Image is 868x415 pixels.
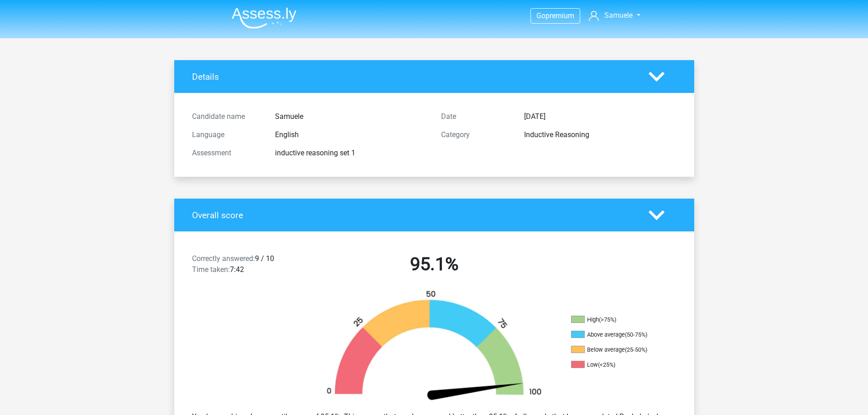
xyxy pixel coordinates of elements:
[317,253,552,275] h2: 95.1%
[434,111,517,122] div: Date
[268,111,434,122] div: Samuele
[268,129,434,140] div: English
[185,111,268,122] div: Candidate name
[268,148,434,159] div: inductive reasoning set 1
[311,290,557,404] img: 95.143280480a54.png
[434,129,517,140] div: Category
[625,346,647,353] div: (25-50%)
[625,331,647,338] div: (50-75%)
[192,210,635,220] h4: Overall score
[185,148,268,159] div: Assessment
[185,253,310,279] div: 9 / 10 7:42
[232,7,296,29] img: Assessly
[571,361,662,369] li: Low
[571,316,662,324] li: High
[598,361,615,368] div: (<25%)
[185,129,268,140] div: Language
[546,11,574,20] span: premium
[536,11,546,20] span: Go
[599,316,616,323] div: (>75%)
[604,11,633,20] span: Samuele
[571,346,662,354] li: Below average
[192,72,635,82] h4: Details
[531,10,580,22] a: Gopremium
[585,10,644,21] a: Samuele
[192,254,255,263] span: Correctly answered:
[517,129,683,140] div: Inductive Reasoning
[571,331,662,339] li: Above average
[192,265,230,274] span: Time taken:
[517,111,683,122] div: [DATE]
